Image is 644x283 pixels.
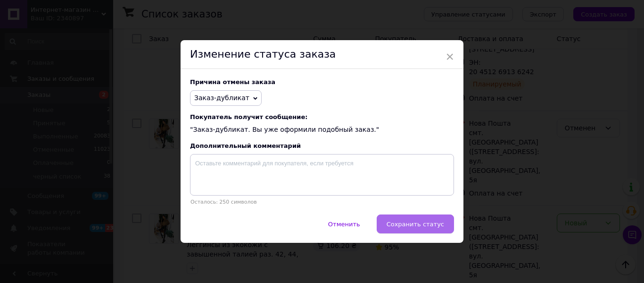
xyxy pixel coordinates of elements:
div: Причина отмены заказа [190,78,454,86]
div: "Заказ-дубликат. Вы уже оформили подобный заказ." [190,113,454,135]
span: Отменить [328,221,360,228]
div: Изменение статуса заказа [181,40,463,69]
span: × [446,49,454,65]
span: Заказ-дубликат [194,94,249,102]
button: Сохранить статус [377,214,454,233]
div: Дополнительный комментарий [190,142,454,149]
p: Осталось: 250 символов [190,199,454,205]
button: Отменить [318,214,370,233]
span: Сохранить статус [387,221,444,228]
span: Покупатель получит сообщение: [190,113,454,120]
